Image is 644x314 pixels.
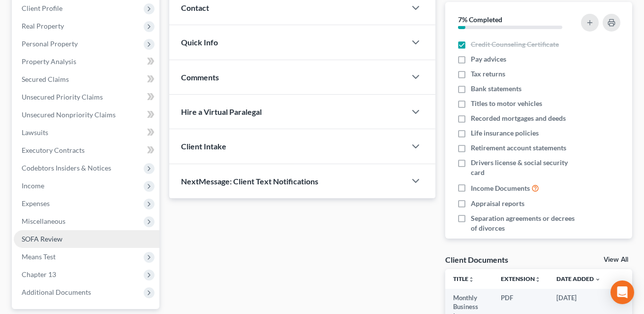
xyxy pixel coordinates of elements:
[14,141,159,159] a: Executory Contracts
[22,199,50,208] span: Expenses
[471,99,542,108] span: Titles to motor vehicles
[181,176,318,186] span: NextMessage: Client Text Notifications
[22,39,78,48] span: Personal Property
[22,270,56,279] span: Chapter 13
[22,110,116,119] span: Unsecured Nonpriority Claims
[181,72,219,82] span: Comments
[445,254,508,265] div: Client Documents
[22,164,111,172] span: Codebtors Insiders & Notices
[22,217,65,225] span: Miscellaneous
[22,252,56,261] span: Means Test
[604,256,628,263] a: View All
[556,275,601,282] a: Date Added expand_more
[14,230,159,248] a: SOFA Review
[14,124,159,141] a: Lawsuits
[535,277,541,282] i: unfold_more
[14,70,159,88] a: Secured Claims
[181,37,218,47] span: Quick Info
[181,3,209,12] span: Contact
[458,15,502,24] strong: 7% Completed
[501,275,541,282] a: Extensionunfold_more
[22,75,69,83] span: Secured Claims
[471,54,506,64] span: Pay advices
[471,113,566,123] span: Recorded mortgages and deeds
[471,199,524,209] span: Appraisal reports
[595,277,601,282] i: expand_more
[22,57,76,66] span: Property Analysis
[471,158,577,177] span: Drivers license & social security card
[14,53,159,70] a: Property Analysis
[14,88,159,106] a: Unsecured Priority Claims
[22,22,64,30] span: Real Property
[22,181,44,190] span: Income
[14,106,159,124] a: Unsecured Nonpriority Claims
[22,235,62,243] span: SOFA Review
[22,146,85,154] span: Executory Contracts
[468,277,474,282] i: unfold_more
[181,141,226,151] span: Client Intake
[22,93,103,101] span: Unsecured Priority Claims
[22,288,91,296] span: Additional Documents
[22,128,48,137] span: Lawsuits
[471,84,521,94] span: Bank statements
[471,128,539,138] span: Life insurance policies
[181,107,262,116] span: Hire a Virtual Paralegal
[453,275,474,282] a: Titleunfold_more
[611,280,634,304] div: Open Intercom Messenger
[471,213,577,233] span: Separation agreements or decrees of divorces
[471,143,566,153] span: Retirement account statements
[471,39,559,49] span: Credit Counseling Certificate
[471,69,505,79] span: Tax returns
[22,4,62,12] span: Client Profile
[471,183,530,193] span: Income Documents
